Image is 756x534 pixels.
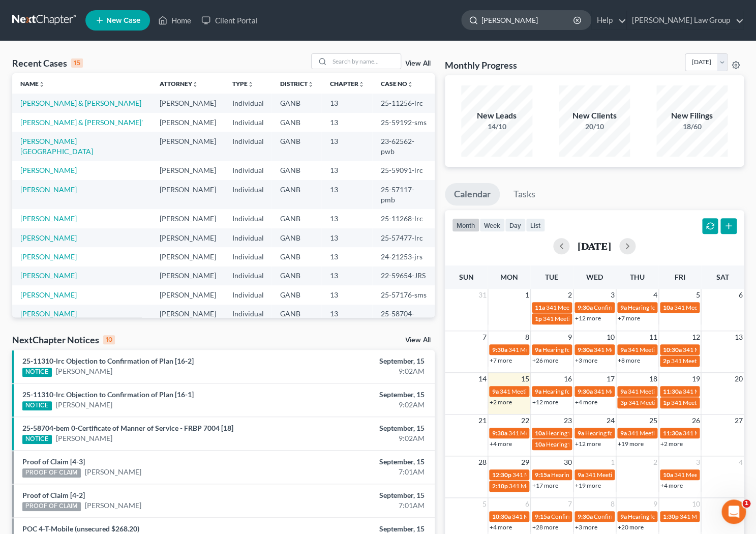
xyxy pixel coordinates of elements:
[575,357,597,364] a: +3 more
[648,373,658,385] span: 18
[490,523,512,531] a: +4 more
[505,218,526,232] button: day
[663,429,682,437] span: 11:30a
[734,373,744,385] span: 20
[610,456,616,468] span: 1
[22,390,194,399] a: 25-11310-lrc Objection to Confirmation of Plan [16-1]
[20,214,77,223] a: [PERSON_NAME]
[85,500,141,511] a: [PERSON_NAME]
[405,337,431,344] a: View All
[297,524,425,534] div: September, 15
[586,273,603,281] span: Wed
[12,57,83,69] div: Recent Cases
[297,423,425,433] div: September, 15
[153,11,196,29] a: Home
[738,456,744,468] span: 4
[620,429,627,437] span: 9a
[716,273,729,281] span: Sat
[85,467,141,477] a: [PERSON_NAME]
[271,180,321,209] td: GANB
[535,304,545,311] span: 11a
[610,289,616,301] span: 3
[620,346,627,353] span: 9a
[652,456,658,468] span: 2
[535,471,550,479] span: 9:15a
[694,456,701,468] span: 3
[492,429,507,437] span: 9:30a
[546,440,625,448] span: Hearing for [PERSON_NAME]
[532,398,558,406] a: +12 more
[224,228,271,247] td: Individual
[477,414,488,427] span: 21
[297,500,425,511] div: 7:01AM
[508,429,600,437] span: 341 Meeting for [PERSON_NAME]
[620,399,627,406] span: 3p
[20,118,143,127] a: [PERSON_NAME] & [PERSON_NAME]'
[224,132,271,161] td: Individual
[734,414,744,427] span: 27
[56,433,112,443] a: [PERSON_NAME]
[271,132,321,161] td: GANB
[618,440,644,448] a: +19 more
[606,414,616,427] span: 24
[20,166,77,174] a: [PERSON_NAME]
[22,491,85,499] a: Proof of Claim [4-2]
[151,247,224,266] td: [PERSON_NAME]
[578,471,584,479] span: 9a
[628,388,719,395] span: 341 Meeting for [PERSON_NAME]
[628,399,720,406] span: 341 Meeting for [PERSON_NAME]
[656,110,728,122] div: New Filings
[512,513,603,520] span: 341 Meeting for [PERSON_NAME]
[372,209,435,228] td: 25-11268-lrc
[546,304,638,311] span: 341 Meeting for [PERSON_NAME]
[321,266,372,285] td: 13
[380,80,413,87] a: Case Nounfold_more
[461,122,532,132] div: 14/10
[660,440,683,448] a: +2 more
[526,218,545,232] button: list
[546,429,625,437] span: Hearing for [PERSON_NAME]
[690,331,701,343] span: 12
[620,388,627,395] span: 9a
[56,400,112,410] a: [PERSON_NAME]
[372,113,435,132] td: 25-59192-sms
[20,309,77,318] a: [PERSON_NAME]
[585,429,664,437] span: Hearing for [PERSON_NAME]
[663,357,670,365] span: 2p
[490,357,512,364] a: +7 more
[22,401,52,410] div: NOTICE
[151,228,224,247] td: [PERSON_NAME]
[224,209,271,228] td: Individual
[151,209,224,228] td: [PERSON_NAME]
[690,373,701,385] span: 19
[492,346,507,353] span: 9:30a
[535,315,542,322] span: 1p
[721,499,746,524] iframe: Intercom live chat
[663,346,682,353] span: 10:30a
[407,81,413,87] i: unfold_more
[20,233,77,242] a: [PERSON_NAME]
[628,429,719,437] span: 341 Meeting for [PERSON_NAME]
[628,346,719,353] span: 341 Meeting for [PERSON_NAME]
[461,110,532,122] div: New Leads
[618,357,640,364] a: +8 more
[321,113,372,132] td: 13
[542,346,622,353] span: Hearing for [PERSON_NAME]
[742,499,750,508] span: 1
[22,457,85,466] a: Proof of Claim [4-3]
[280,80,313,87] a: Districtunfold_more
[452,218,479,232] button: month
[567,498,573,510] span: 7
[271,305,321,334] td: GANB
[559,110,630,122] div: New Clients
[610,498,616,510] span: 8
[575,523,597,531] a: +3 more
[551,471,630,479] span: Hearing for [PERSON_NAME]
[630,273,645,281] span: Thu
[103,335,115,344] div: 10
[504,183,545,205] a: Tasks
[575,482,601,489] a: +19 more
[372,132,435,161] td: 23-62562-pwb
[500,273,518,281] span: Mon
[224,113,271,132] td: Individual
